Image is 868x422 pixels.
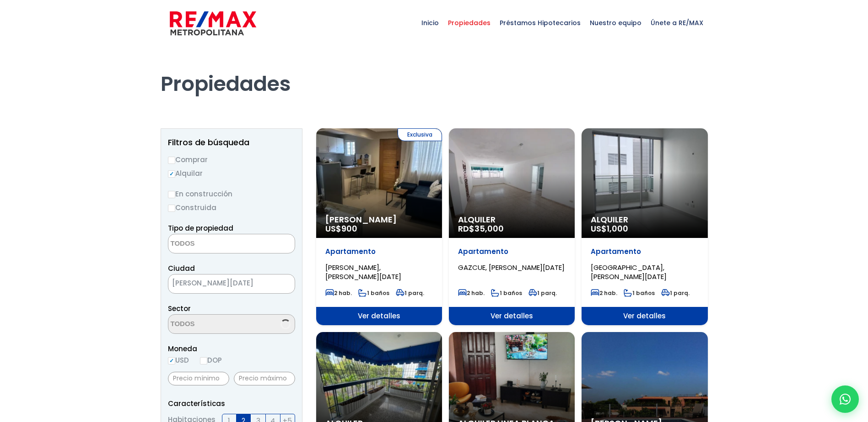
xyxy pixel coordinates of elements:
[585,9,646,37] span: Nuestro equipo
[591,289,617,297] span: 2 hab.
[168,188,295,200] label: En construcción
[272,277,286,291] button: Remove all items
[200,357,207,364] input: DOP
[316,128,442,325] a: Exclusiva [PERSON_NAME] US$900 Apartamento [PERSON_NAME], [PERSON_NAME][DATE] 2 hab. 1 baños 1 pa...
[591,215,698,224] span: Alquiler
[449,128,575,325] a: Alquiler RD$35,000 Apartamento GAZCUE, [PERSON_NAME][DATE] 2 hab. 1 baños 1 parq. Ver detalles
[200,354,222,366] label: DOP
[458,247,566,256] p: Apartamento
[168,138,295,147] h2: Filtros de búsqueda
[325,247,433,256] p: Apartamento
[161,46,708,96] h1: Propiedades
[168,168,295,179] label: Alquilar
[168,354,189,366] label: USD
[168,372,229,385] input: Precio mínimo
[168,157,175,164] input: Comprar
[168,205,175,212] input: Construida
[168,274,295,294] span: SANTO DOMINGO DE GUZMÁN
[591,247,698,256] p: Apartamento
[591,263,667,281] span: [GEOGRAPHIC_DATA], [PERSON_NAME][DATE]
[661,289,690,297] span: 1 parq.
[358,289,389,297] span: 1 baños
[170,10,256,37] img: remax-metropolitana-logo
[168,191,175,198] input: En construcción
[646,9,708,37] span: Únete a RE/MAX
[168,170,175,178] input: Alquilar
[458,223,504,234] span: RD$
[168,315,257,334] textarea: Search
[443,9,495,37] span: Propiedades
[398,128,442,141] span: Exclusiva
[491,289,522,297] span: 1 baños
[591,223,628,234] span: US$
[168,234,257,254] textarea: Search
[458,263,565,272] span: GAZCUE, [PERSON_NAME][DATE]
[624,289,655,297] span: 1 baños
[234,372,295,385] input: Precio máximo
[458,215,566,224] span: Alquiler
[528,289,557,297] span: 1 parq.
[325,215,433,224] span: [PERSON_NAME]
[325,223,357,234] span: US$
[474,223,504,234] span: 35,000
[449,307,575,325] span: Ver detalles
[607,223,628,234] span: 1,000
[168,398,295,409] p: Características
[396,289,424,297] span: 1 parq.
[168,154,295,165] label: Comprar
[168,264,195,273] span: Ciudad
[495,9,585,37] span: Préstamos Hipotecarios
[168,343,295,354] span: Moneda
[582,307,707,325] span: Ver detalles
[281,280,286,288] span: ×
[168,223,233,233] span: Tipo de propiedad
[168,277,272,290] span: SANTO DOMINGO DE GUZMÁN
[325,263,401,281] span: [PERSON_NAME], [PERSON_NAME][DATE]
[168,202,295,213] label: Construida
[325,289,352,297] span: 2 hab.
[458,289,485,297] span: 2 hab.
[341,223,357,234] span: 900
[417,9,443,37] span: Inicio
[168,357,175,364] input: USD
[168,304,191,313] span: Sector
[316,307,442,325] span: Ver detalles
[582,128,707,325] a: Alquiler US$1,000 Apartamento [GEOGRAPHIC_DATA], [PERSON_NAME][DATE] 2 hab. 1 baños 1 parq. Ver d...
